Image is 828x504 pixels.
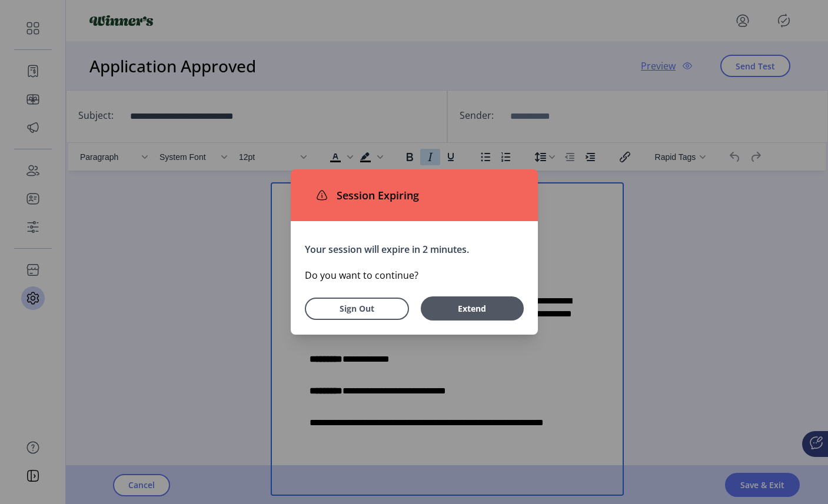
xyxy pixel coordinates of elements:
[427,302,518,315] span: Extend
[305,298,409,320] button: Sign Out
[421,296,524,321] button: Extend
[9,9,344,299] body: Rich Text Area. Press ALT-0 for help.
[305,268,524,282] p: Do you want to continue?
[320,302,394,315] span: Sign Out
[332,188,419,203] span: Session Expiring
[305,242,524,256] p: Your session will expire in 2 minutes.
